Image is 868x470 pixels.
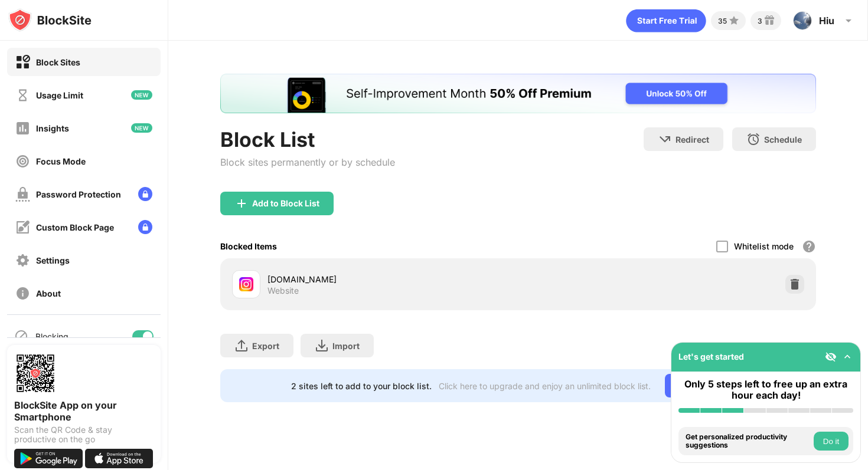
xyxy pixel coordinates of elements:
img: logo-blocksite.svg [8,8,92,32]
img: customize-block-page-off.svg [15,220,30,235]
div: Get personalized productivity suggestions [686,433,811,450]
div: Blocked Items [220,241,277,251]
img: options-page-qr-code.png [14,352,57,395]
div: Export [252,341,279,351]
div: Click here to upgrade and enjoy an unlimited block list. [439,381,651,391]
img: time-usage-off.svg [15,88,30,103]
div: Block sites permanently or by schedule [220,156,395,168]
img: favicons [239,277,253,291]
img: reward-small.svg [762,14,776,28]
div: Usage Limit [36,90,83,100]
div: Hiu [819,15,834,27]
img: lock-menu.svg [138,220,152,234]
div: Focus Mode [36,156,86,166]
div: Website [267,285,299,296]
img: insights-off.svg [15,121,30,136]
div: Redirect [676,134,709,144]
div: animation [626,9,706,32]
img: blocking-icon.svg [14,329,28,343]
img: about-off.svg [15,286,30,301]
iframe: Banner [220,74,816,113]
div: Schedule [764,134,802,144]
div: Blocking [35,331,68,341]
div: [DOMAIN_NAME] [267,273,518,285]
div: Insights [36,123,69,133]
div: Password Protection [36,189,121,199]
img: block-on.svg [15,55,30,70]
div: Whitelist mode [734,241,794,251]
div: Let's get started [678,351,744,361]
img: get-it-on-google-play.svg [14,449,83,468]
div: Custom Block Page [36,222,114,232]
div: Settings [36,255,70,265]
img: new-icon.svg [131,123,152,133]
img: focus-off.svg [15,154,30,169]
img: new-icon.svg [131,90,152,100]
div: BlockSite App on your Smartphone [14,399,154,423]
img: ACg8ocJpCWYKrgFiKiOS1PvYvJBhViI1h3OGbijqdNaNKt6ySRrTgDY=s96-c [793,11,812,30]
img: eye-not-visible.svg [825,351,837,363]
div: Add to Block List [252,199,319,208]
img: settings-off.svg [15,253,30,268]
div: Block Sites [36,57,80,67]
button: Do it [814,432,849,451]
img: password-protection-off.svg [15,187,30,202]
img: points-small.svg [727,14,741,28]
div: Scan the QR Code & stay productive on the go [14,425,154,444]
div: Only 5 steps left to free up an extra hour each day! [678,379,853,401]
div: 2 sites left to add to your block list. [291,381,432,391]
div: 3 [758,17,762,25]
div: 35 [718,17,727,25]
div: Block List [220,127,395,152]
div: About [36,288,61,298]
img: lock-menu.svg [138,187,152,201]
div: Import [332,341,360,351]
div: Go Unlimited [665,374,746,397]
img: download-on-the-app-store.svg [85,449,154,468]
img: omni-setup-toggle.svg [841,351,853,363]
